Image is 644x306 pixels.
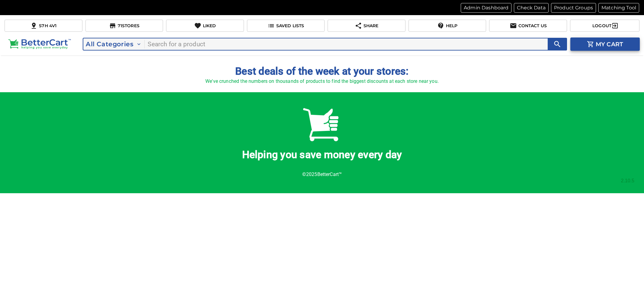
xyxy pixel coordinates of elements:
[514,3,549,13] button: Check Data
[601,4,636,11] p: Matching Tool
[201,23,216,29] p: Liked
[83,39,143,50] button: All Categories
[594,40,623,49] p: My cart
[86,41,141,48] span: All Categories
[6,37,73,51] img: BC-Logo.png
[517,23,547,29] p: Contact us
[166,20,244,32] button: Liked
[444,23,458,29] p: Help
[37,23,56,29] p: S7H 4V1
[328,20,405,32] button: Share
[362,23,379,29] p: Share
[5,20,82,32] button: S7H 4V1
[461,3,511,13] button: Admin Dashboard
[489,20,567,32] button: Contact us
[517,4,546,11] p: Check Data
[598,3,639,13] button: Matching Tool
[116,23,139,29] p: 71 Stores
[554,4,593,11] p: Product Groups
[275,23,304,29] p: Saved Lists
[570,20,639,32] button: Logout
[247,20,325,32] button: Saved Lists
[300,102,345,147] img: Better-Cart-Logo-just-cart-square-500pxwhite-1-300x300.png
[551,3,596,13] button: Product Groups
[148,38,566,50] input: search
[464,4,508,11] p: Admin Dashboard
[10,171,634,178] p: © 2025 BetterCart™
[85,20,163,32] button: 71Stores
[591,23,611,29] p: Logout
[549,36,566,52] button: search
[10,148,634,161] h4: Helping you save money every day
[10,178,634,184] div: 2.10.5
[409,20,486,32] button: Help
[570,37,640,51] button: cart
